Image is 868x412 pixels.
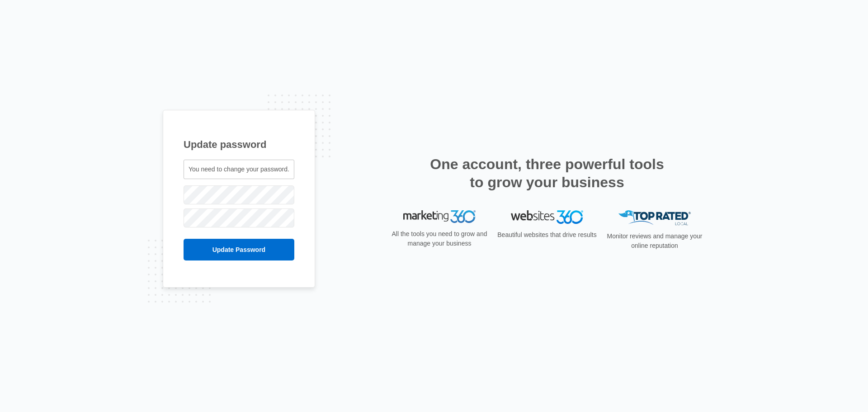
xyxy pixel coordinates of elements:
[184,239,294,260] input: Update Password
[189,166,289,173] span: You need to change your password.
[604,232,705,251] p: Monitor reviews and manage your online reputation
[511,210,583,223] img: Websites 360
[618,210,691,225] img: Top Rated Local
[184,137,294,152] h1: Update password
[496,230,598,240] p: Beautiful websites that drive results
[427,155,667,191] h2: One account, three powerful tools to grow your business
[403,210,476,223] img: Marketing 360
[389,229,490,248] p: All the tools you need to grow and manage your business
